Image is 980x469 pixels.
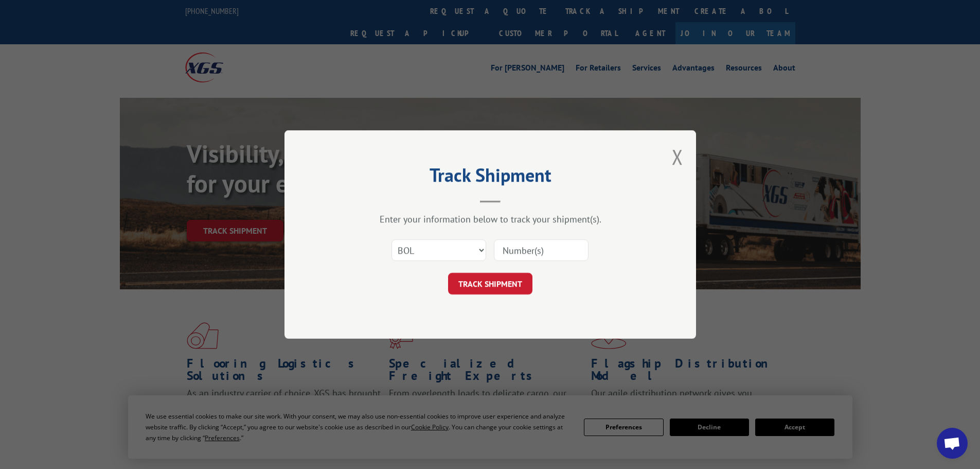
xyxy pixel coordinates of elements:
input: Number(s) [494,239,589,261]
div: Enter your information below to track your shipment(s). [336,213,645,225]
button: Close modal [672,143,683,170]
h2: Track Shipment [336,168,645,187]
div: Open chat [937,428,968,459]
button: TRACK SHIPMENT [448,273,532,294]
